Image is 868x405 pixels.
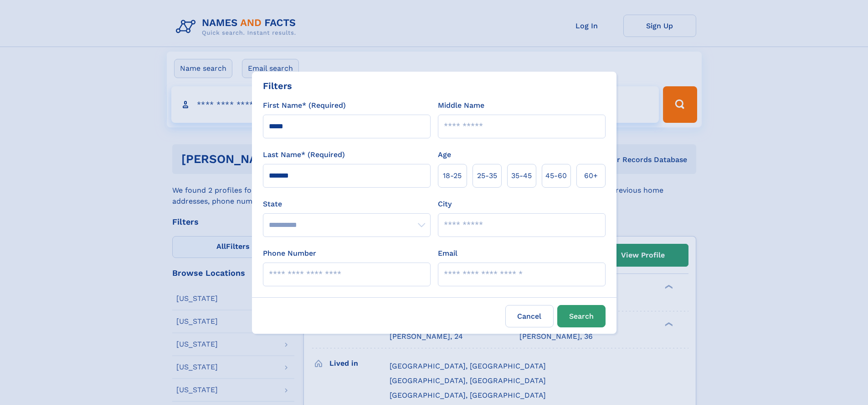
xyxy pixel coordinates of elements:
[438,149,451,160] label: Age
[263,149,345,160] label: Last Name* (Required)
[438,248,457,259] label: Email
[263,199,431,210] label: State
[557,305,606,327] button: Search
[511,170,532,181] span: 35‑45
[477,170,497,181] span: 25‑35
[584,170,598,181] span: 60+
[263,100,346,111] label: First Name* (Required)
[263,248,316,259] label: Phone Number
[443,170,462,181] span: 18‑25
[438,199,452,210] label: City
[438,100,484,111] label: Middle Name
[263,79,292,93] div: Filters
[545,170,567,181] span: 45‑60
[505,305,554,327] label: Cancel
